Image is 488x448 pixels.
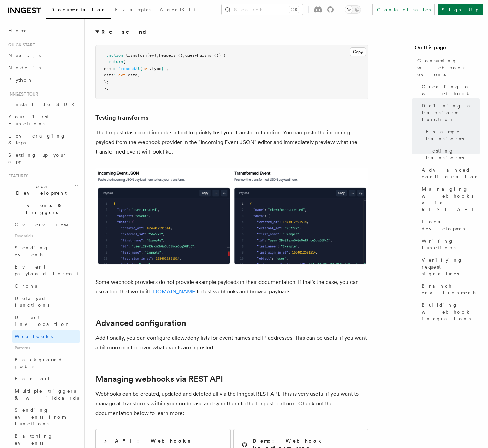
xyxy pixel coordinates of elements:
span: evt [142,66,149,71]
span: Batching events [15,433,53,446]
a: Sending events [12,242,80,261]
a: Overview [12,218,80,231]
a: Branch environments [419,280,480,299]
span: : [114,66,116,71]
span: Crons [15,283,37,289]
span: headers [159,53,176,58]
a: Node.js [5,61,80,74]
span: Next.js [8,53,41,58]
a: Documentation [46,2,111,19]
a: Local development [419,216,480,235]
span: Branch environments [422,283,480,296]
span: (evt [147,53,157,58]
span: Advanced configuration [422,167,480,180]
h2: API: Webhooks [115,437,190,444]
a: Fan out [12,373,80,385]
kbd: ⌘K [289,6,299,13]
a: Contact sales [372,4,435,15]
span: Webhooks [15,334,53,339]
a: Managing webhooks via REST API [419,183,480,216]
button: Local Development [5,180,80,199]
a: AgentKit [156,2,200,18]
span: Home [8,27,27,34]
a: Direct invocation [12,311,80,330]
span: Fan out [15,376,49,381]
a: Examples [111,2,156,18]
span: Install the SDK [8,102,79,107]
button: Copy [350,47,366,56]
img: Inngest dashboard transform testing [95,168,368,266]
button: Search...⌘K [222,4,303,15]
span: Local Development [5,183,74,197]
span: = [176,53,178,58]
a: Multiple triggers & wildcards [12,385,80,404]
span: .data [125,73,137,77]
button: Toggle dark mode [345,5,361,14]
p: Additionally, you can configure allow/deny lists for event names and IP addresses. This can be us... [95,333,368,352]
a: Setting up your app [5,149,80,168]
span: Local development [422,218,480,232]
span: Your first Functions [8,114,49,126]
span: Testing transforms [426,147,480,161]
span: Inngest tour [5,91,38,97]
span: Documentation [50,7,107,12]
button: Events & Triggers [5,199,80,218]
a: Testing transforms [95,113,148,122]
a: Next.js [5,49,80,61]
span: , [157,53,159,58]
span: Creating a webhook [422,83,480,97]
span: Delayed functions [15,295,49,308]
a: Your first Functions [5,111,80,130]
span: Events & Triggers [5,202,74,216]
p: Some webhook providers do not provide example payloads in their documentation. If that's the case... [95,277,368,297]
a: Python [5,74,80,86]
a: Delayed functions [12,292,80,311]
a: Advanced configuration [419,164,480,183]
h4: On this page [415,44,480,55]
span: ${ [137,66,142,71]
p: Webhooks can be created, updated and deleted all via the Inngest REST API. This is very useful if... [95,389,368,418]
span: : [114,73,116,77]
span: Node.js [8,65,41,70]
strong: Resend [101,29,152,35]
a: Verifying request signatures [419,254,480,280]
a: Sign Up [438,4,483,15]
span: Multiple triggers & wildcards [15,388,79,401]
span: Setting up your app [8,152,67,164]
a: Advanced configuration [95,318,186,328]
span: return [109,59,123,64]
span: Quick start [5,42,35,48]
span: Essentials [12,231,80,242]
span: AgentKit [160,7,196,12]
span: Patterns [12,343,80,353]
span: Verifying request signatures [422,257,480,277]
a: Writing functions [419,235,480,254]
span: evt [118,73,125,77]
a: Background jobs [12,353,80,373]
span: ` [164,66,166,71]
span: Managing webhooks via REST API [422,186,480,213]
span: Background jobs [15,357,63,369]
a: Install the SDK [5,98,80,111]
a: Consuming webhook events [415,55,480,81]
a: Building webhook integrations [419,299,480,325]
span: queryParams [185,53,211,58]
span: { [123,59,125,64]
a: Webhooks [12,330,80,343]
span: }; [104,80,109,84]
a: Defining a transform function [419,100,480,126]
span: Example transforms [426,128,480,142]
span: Writing functions [422,237,480,251]
span: Consuming webhook events [417,57,480,78]
span: Event payload format [15,264,79,276]
span: Overview [15,222,85,227]
span: transform [125,53,147,58]
span: Leveraging Steps [8,133,66,145]
a: Managing webhooks via REST API [95,374,223,384]
span: {}) { [214,53,226,58]
span: Sending events [15,245,49,257]
a: [DOMAIN_NAME] [151,288,197,295]
span: Sending events from functions [15,407,65,427]
a: Event payload format [12,261,80,280]
summary: Resend [95,27,368,37]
